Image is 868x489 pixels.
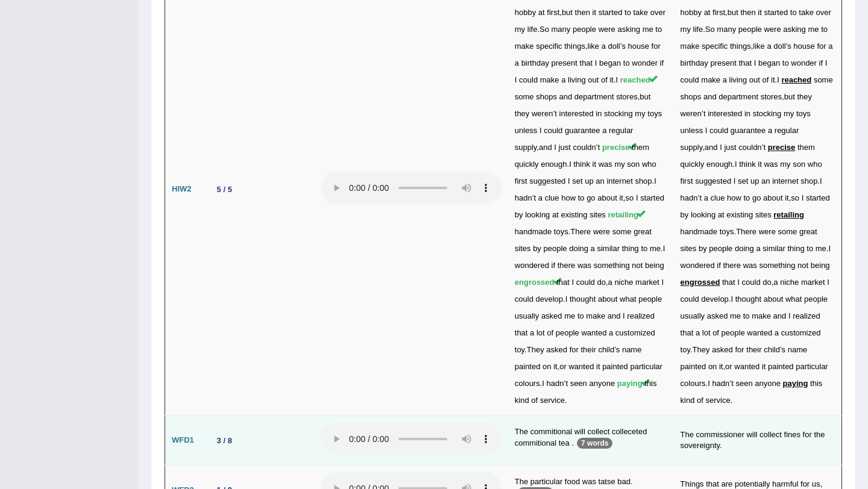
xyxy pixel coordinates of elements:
[554,227,568,236] span: toys
[573,143,596,152] span: couldn
[536,42,562,51] span: specific
[601,75,608,84] span: of
[695,176,731,185] span: suggested
[783,25,806,34] span: asking
[816,8,831,17] span: over
[593,160,597,169] span: it
[571,278,574,287] span: I
[756,244,760,253] span: a
[763,193,783,202] span: about
[541,160,567,169] span: enough
[761,92,782,101] span: stores
[773,210,804,219] span: retailing
[731,126,766,135] span: guarantee
[515,227,552,236] span: handmade
[545,193,559,202] span: clue
[777,75,779,84] span: I
[724,143,736,152] span: just
[727,193,741,202] span: how
[717,25,736,34] span: many
[602,143,630,152] span: precise
[515,294,533,304] span: could
[558,261,576,270] span: there
[681,109,702,118] span: weren
[552,25,571,34] span: many
[539,126,542,135] span: I
[539,25,549,34] span: So
[606,176,632,185] span: internet
[723,261,741,270] span: there
[817,42,826,51] span: for
[807,244,813,253] span: to
[559,109,594,118] span: interested
[515,261,549,270] span: wondered
[768,143,796,152] span: precise
[750,176,759,185] span: up
[604,109,633,118] span: stocking
[597,278,605,287] span: do
[737,278,740,287] span: I
[753,109,782,118] span: stocking
[820,176,822,185] span: I
[624,8,631,17] span: to
[743,261,757,270] span: was
[763,143,766,152] span: t
[701,75,720,84] span: make
[681,261,715,270] span: wondered
[568,176,570,185] span: I
[791,193,799,202] span: so
[547,8,559,17] span: first
[791,58,817,67] span: wonder
[515,176,527,185] span: first
[574,92,614,101] span: department
[720,143,722,152] span: I
[212,183,237,196] div: 5 / 5
[577,261,591,270] span: was
[731,294,733,304] span: I
[735,244,754,253] span: doing
[661,278,664,287] span: I
[771,75,775,84] span: it
[764,8,788,17] span: started
[599,8,623,17] span: started
[735,160,737,169] span: I
[627,160,640,169] span: son
[785,193,789,202] span: it
[781,75,811,84] span: reached
[536,92,557,101] span: shops
[608,210,639,219] span: retailing
[775,126,799,135] span: regular
[544,126,562,135] span: could
[593,227,610,236] span: were
[740,8,755,17] span: then
[534,193,536,202] span: t
[590,210,606,219] span: sites
[619,193,623,202] span: it
[595,58,597,67] span: I
[681,193,698,202] span: hadn
[708,109,742,118] span: interested
[620,75,650,84] span: reached
[573,160,590,169] span: think
[753,42,765,51] span: like
[764,25,781,34] span: were
[768,126,772,135] span: a
[521,58,549,67] span: birthday
[539,143,552,152] span: and
[633,8,648,17] span: take
[533,244,541,253] span: by
[573,25,596,34] span: people
[755,210,772,219] span: sites
[681,42,700,51] span: make
[515,126,538,135] span: unless
[767,42,771,51] span: a
[587,193,595,202] span: go
[730,42,751,51] span: things
[801,278,825,287] span: market
[532,109,553,118] span: weren
[712,8,725,17] span: first
[758,160,762,169] span: it
[793,160,805,169] span: son
[706,160,732,169] span: enough
[612,227,632,236] span: some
